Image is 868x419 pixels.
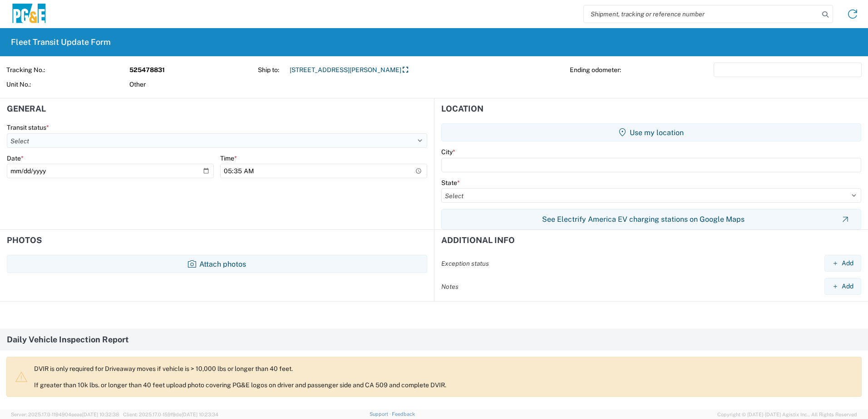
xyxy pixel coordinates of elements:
[441,259,489,268] label: Exception status
[824,278,861,295] button: Add
[7,154,24,162] label: Date
[6,63,129,77] span: Tracking No.:
[290,63,409,77] a: [STREET_ADDRESS][PERSON_NAME]
[441,283,459,291] label: Notes
[129,77,252,92] span: Other
[258,63,290,77] span: Ship to:
[11,37,111,48] h2: Fleet Transit Update Form
[7,336,129,344] span: Daily Vehicle Inspection Report
[7,104,46,113] h2: General
[182,412,218,417] span: [DATE] 10:23:34
[824,255,861,272] button: Add
[392,411,415,417] a: Feedback
[441,236,515,245] h2: Additional Info
[717,410,857,419] span: Copyright © [DATE]-[DATE] Agistix Inc., All Rights Reserved
[7,236,42,245] h2: Photos
[584,5,819,23] input: Shipment, tracking or reference number
[441,209,861,229] button: See Electrify America EV charging stations on Google Maps
[570,63,714,77] span: Ending odometer:
[220,154,237,162] label: Time
[441,179,460,187] label: State
[441,148,455,156] label: City
[441,104,483,113] h2: Location
[123,412,218,417] span: Client: 2025.17.0-159f9de
[6,77,129,92] span: Unit No.:
[7,255,427,273] button: Attach photos
[11,4,47,25] img: pge
[11,412,119,417] span: Server: 2025.17.0-1194904eeae
[129,63,252,77] strong: 525478831
[441,123,861,141] button: Use my location
[82,412,119,417] span: [DATE] 10:32:38
[7,123,49,132] label: Transit status
[542,215,745,224] span: See Electrify America EV charging stations on Google Maps
[34,365,854,389] p: DVIR is only required for Driveaway moves if vehicle is > 10,000 lbs or longer than 40 feet. If g...
[370,411,392,417] a: Support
